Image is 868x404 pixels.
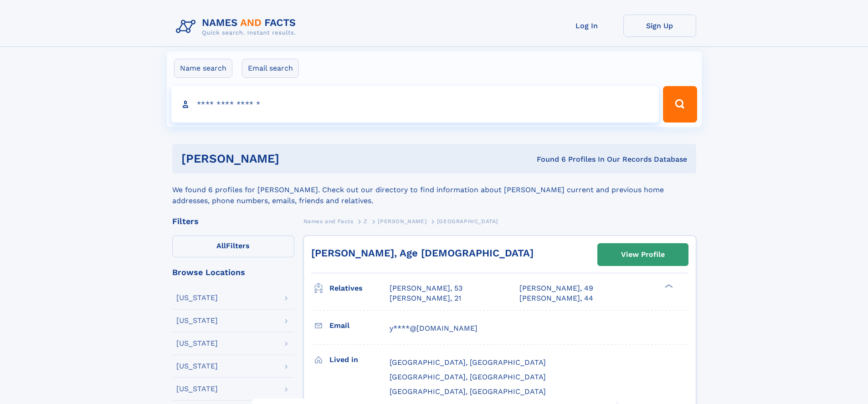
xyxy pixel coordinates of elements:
[311,247,534,259] a: [PERSON_NAME], Age [DEMOGRAPHIC_DATA]
[174,59,232,78] label: Name search
[172,217,294,225] div: Filters
[390,387,546,396] span: [GEOGRAPHIC_DATA], [GEOGRAPHIC_DATA]
[378,218,426,225] span: [PERSON_NAME]
[598,244,688,266] a: View Profile
[216,241,226,250] span: All
[408,154,687,164] div: Found 6 Profiles In Our Records Database
[390,283,462,293] a: [PERSON_NAME], 53
[364,218,368,225] span: Z
[519,293,593,303] a: [PERSON_NAME], 44
[176,317,218,324] div: [US_STATE]
[176,340,218,347] div: [US_STATE]
[364,215,368,227] a: Z
[550,15,623,37] a: Log In
[242,59,299,78] label: Email search
[329,352,390,368] h3: Lived in
[390,373,546,381] span: [GEOGRAPHIC_DATA], [GEOGRAPHIC_DATA]
[329,281,390,296] h3: Relatives
[437,218,498,225] span: [GEOGRAPHIC_DATA]
[519,283,593,293] a: [PERSON_NAME], 49
[172,15,303,39] img: Logo Names and Facts
[176,294,218,302] div: [US_STATE]
[303,215,354,227] a: Names and Facts
[176,385,218,393] div: [US_STATE]
[172,235,294,257] label: Filters
[176,363,218,370] div: [US_STATE]
[663,86,697,123] button: Search Button
[329,318,390,333] h3: Email
[663,283,673,289] div: ❯
[621,244,665,265] div: View Profile
[181,153,408,164] h1: [PERSON_NAME]
[172,174,696,206] div: We found 6 profiles for [PERSON_NAME]. Check out our directory to find information about [PERSON_...
[378,215,426,227] a: [PERSON_NAME]
[172,268,294,276] div: Browse Locations
[623,15,696,37] a: Sign Up
[390,293,461,303] a: [PERSON_NAME], 21
[390,358,546,367] span: [GEOGRAPHIC_DATA], [GEOGRAPHIC_DATA]
[171,86,659,123] input: search input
